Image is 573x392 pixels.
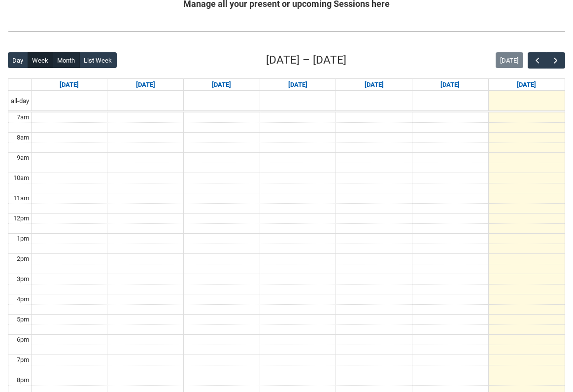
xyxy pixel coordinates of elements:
div: 7am [15,112,31,122]
div: 6pm [15,335,31,345]
a: Go to September 2, 2025 [210,79,233,91]
span: all-day [9,96,31,106]
button: Week [28,52,53,68]
div: 3pm [15,274,31,284]
div: 12pm [11,214,31,223]
a: Go to September 3, 2025 [286,79,309,91]
div: 7pm [15,355,31,365]
button: Day [8,52,28,68]
a: Go to September 5, 2025 [438,79,462,91]
a: Go to August 31, 2025 [58,79,81,91]
div: 1pm [15,234,31,244]
div: 8am [15,133,31,143]
button: Month [53,52,80,68]
button: Previous Week [528,52,546,69]
div: 5pm [15,315,31,324]
img: REDU_GREY_LINE [8,27,565,36]
button: Next Week [546,52,565,69]
div: 9am [15,153,31,163]
div: 11am [11,193,31,203]
div: 8pm [15,375,31,385]
a: Go to September 4, 2025 [363,79,386,91]
a: Go to September 1, 2025 [134,79,157,91]
div: 2pm [15,254,31,264]
button: List Week [79,52,117,68]
h2: [DATE] – [DATE] [266,52,346,69]
div: 4pm [15,294,31,304]
a: Go to September 6, 2025 [515,79,538,91]
button: [DATE] [496,52,523,68]
div: 10am [11,173,31,183]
